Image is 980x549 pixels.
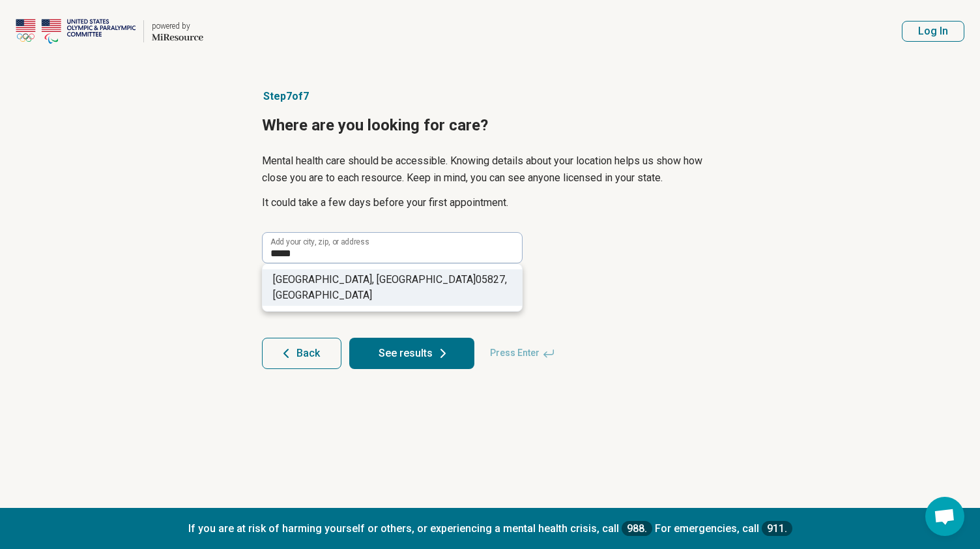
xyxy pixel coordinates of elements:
[152,20,203,32] div: powered by
[262,194,718,211] p: It could take a few days before your first appointment.
[925,497,964,536] div: Open chat
[262,153,718,186] p: Mental health care should be accessible. Knowing details about your location helps us show how cl...
[16,16,136,47] img: USOPC
[482,338,563,369] span: Press Enter
[622,521,652,536] a: 988.
[262,115,718,137] h1: Where are you looking for care?
[902,21,964,42] button: Log In
[762,521,792,536] a: 911.
[296,348,320,359] span: Back
[273,273,507,301] span: , [GEOGRAPHIC_DATA]
[16,16,203,47] a: USOPCpowered by
[13,521,967,536] p: If you are at risk of harming yourself or others, or experiencing a mental health crisis, call Fo...
[349,338,474,369] button: See results
[273,273,476,286] span: [GEOGRAPHIC_DATA], [GEOGRAPHIC_DATA]
[476,273,505,286] span: 05827
[262,89,718,104] p: Step 7 of 7
[262,338,341,369] button: Back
